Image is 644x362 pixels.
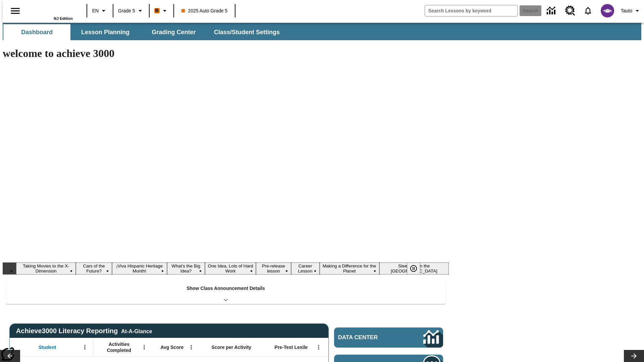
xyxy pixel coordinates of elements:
p: Show Class Announcement Details [186,285,265,292]
span: Data Center [338,334,401,341]
button: Slide 3 ¡Viva Hispanic Heritage Month! [112,262,167,275]
button: Select a new avatar [597,2,618,19]
button: Grade: Grade 5, Select a grade [115,5,147,17]
span: Avg Score [160,344,183,350]
button: Slide 8 Making a Difference for the Planet [320,262,379,275]
button: Boost Class color is orange. Change class color [152,5,171,17]
button: Grading Center [140,24,207,40]
h1: welcome to achieve 3000 [3,47,449,60]
button: Open Menu [80,342,90,352]
div: SubNavbar [3,24,286,40]
input: search field [425,5,518,16]
span: Achieve3000 Literacy Reporting [16,327,152,335]
button: Slide 7 Career Lesson [291,262,320,275]
button: Slide 1 Taking Movies to the X-Dimension [16,262,76,275]
span: Pre-Test Lexile [275,344,308,350]
div: SubNavbar [3,23,641,40]
span: EN [92,7,99,14]
span: 2025 Auto Grade 5 [181,7,228,14]
button: Profile/Settings [618,5,644,17]
div: At-A-Glance [121,327,152,335]
span: Activities Completed [97,341,141,353]
div: Show Class Announcement Details [6,281,445,304]
button: Lesson Planning [72,24,139,40]
a: Resource Center, Will open in new tab [561,2,579,20]
button: Open Menu [314,342,324,352]
a: Data Center [334,327,443,348]
span: Student [39,344,56,350]
div: Home [29,2,73,20]
button: Slide 5 One Idea, Lots of Hard Work [205,262,256,275]
span: Grade 5 [118,7,135,14]
button: Slide 4 What's the Big Idea? [167,262,205,275]
button: Class/Student Settings [209,24,285,40]
a: Home [29,3,73,16]
button: Slide 6 Pre-release lesson [256,262,291,275]
button: Slide 2 Cars of the Future? [76,262,112,275]
button: Dashboard [3,24,70,40]
button: Lesson carousel, Next [624,350,644,362]
span: Tauto [621,7,632,14]
span: Score per Activity [212,344,252,350]
img: avatar image [601,4,614,17]
a: Notifications [579,2,597,19]
button: Slide 9 Sleepless in the Animal Kingdom [379,262,449,275]
button: Open Menu [139,342,149,352]
a: Data Center [543,2,561,20]
button: Pause [407,262,420,275]
button: Open Menu [186,342,196,352]
button: Language: EN, Select a language [89,5,111,17]
button: Open side menu [5,1,25,21]
span: NJ Edition [54,16,73,20]
div: Pause [407,262,427,275]
span: B [155,6,159,15]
